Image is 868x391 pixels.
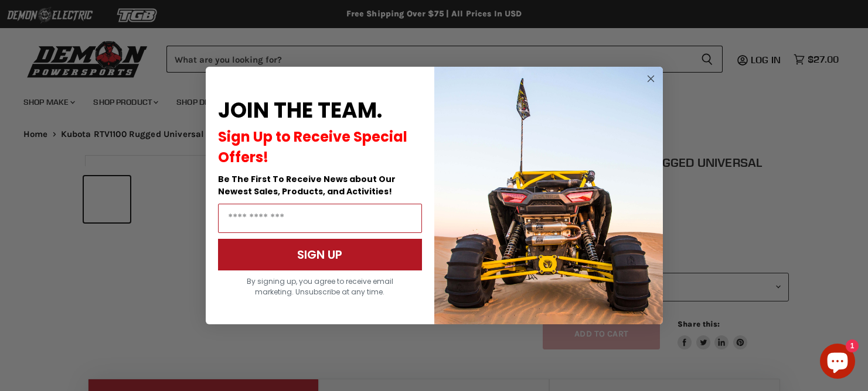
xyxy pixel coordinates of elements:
button: SIGN UP [218,239,422,270]
span: By signing up, you agree to receive email marketing. Unsubscribe at any time. [247,276,393,297]
inbox-online-store-chat: Shopify online store chat [816,344,859,382]
input: Email Address [218,204,422,233]
span: Be The First To Receive News about Our Newest Sales, Products, and Activities! [218,173,396,197]
button: Close dialog [644,71,658,86]
img: a9095488-b6e7-41ba-879d-588abfab540b.jpeg [434,67,663,324]
span: JOIN THE TEAM. [218,95,382,125]
span: Sign Up to Receive Special Offers! [218,127,407,167]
